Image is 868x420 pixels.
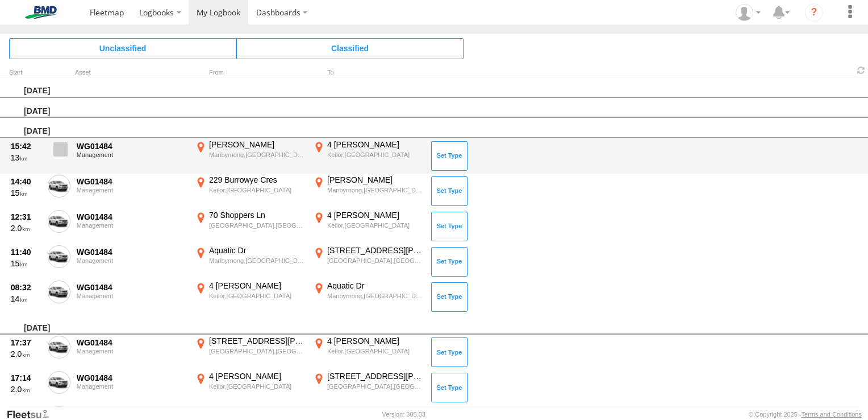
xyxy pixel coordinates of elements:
[75,70,189,76] div: Asset
[209,245,305,256] div: Aquatic Dr
[11,373,41,383] div: 17:14
[327,221,423,229] div: Keilor,[GEOGRAPHIC_DATA]
[209,257,305,265] div: Maribyrnong,[GEOGRAPHIC_DATA]
[77,176,187,187] div: WG01484
[193,371,307,404] label: Click to View Event Location
[327,175,423,185] div: [PERSON_NAME]
[327,186,423,194] div: Maribyrnong,[GEOGRAPHIC_DATA]
[209,151,305,159] div: Maribyrnong,[GEOGRAPHIC_DATA]
[209,186,305,194] div: Keilor,[GEOGRAPHIC_DATA]
[77,212,187,222] div: WG01484
[805,3,823,22] i: ?
[77,282,187,293] div: WG01484
[382,411,425,418] div: Version: 305.03
[732,4,765,21] div: Leo Sargent
[77,247,187,257] div: WG01484
[431,373,468,402] button: Click to Set
[77,383,187,390] div: Management
[193,210,307,243] label: Click to View Event Location
[77,141,187,151] div: WG01484
[236,38,464,59] span: Click to view Classified Trips
[11,223,41,233] div: 2.0
[431,247,468,277] button: Click to Set
[11,337,41,348] div: 17:37
[11,282,41,293] div: 08:32
[749,411,862,418] div: © Copyright 2025 -
[209,292,305,300] div: Keilor,[GEOGRAPHIC_DATA]
[431,282,468,312] button: Click to Set
[311,281,425,314] label: Click to View Event Location
[193,139,307,172] label: Click to View Event Location
[193,281,307,314] label: Click to View Event Location
[431,337,468,367] button: Click to Set
[9,70,43,76] div: Click to Sort
[327,210,423,220] div: 4 [PERSON_NAME]
[327,281,423,291] div: Aquatic Dr
[327,292,423,300] div: Maribyrnong,[GEOGRAPHIC_DATA]
[209,336,305,346] div: [STREET_ADDRESS][PERSON_NAME]
[209,382,305,390] div: Keilor,[GEOGRAPHIC_DATA]
[431,176,468,206] button: Click to Set
[327,257,423,265] div: [GEOGRAPHIC_DATA],[GEOGRAPHIC_DATA]
[77,348,187,355] div: Management
[311,371,425,404] label: Click to View Event Location
[11,141,41,151] div: 15:42
[77,187,187,193] div: Management
[11,212,41,222] div: 12:31
[11,349,41,359] div: 2.0
[77,337,187,348] div: WG01484
[327,336,423,346] div: 4 [PERSON_NAME]
[193,336,307,369] label: Click to View Event Location
[431,141,468,171] button: Click to Set
[311,210,425,243] label: Click to View Event Location
[327,382,423,390] div: [GEOGRAPHIC_DATA],[GEOGRAPHIC_DATA]
[77,151,187,158] div: Management
[193,175,307,208] label: Click to View Event Location
[327,347,423,355] div: Keilor,[GEOGRAPHIC_DATA]
[11,258,41,269] div: 15
[11,384,41,394] div: 2.0
[311,336,425,369] label: Click to View Event Location
[209,371,305,381] div: 4 [PERSON_NAME]
[77,293,187,299] div: Management
[11,188,41,198] div: 15
[209,139,305,150] div: [PERSON_NAME]
[209,210,305,220] div: 70 Shoppers Ln
[11,6,70,19] img: bmd-logo.svg
[11,176,41,187] div: 14:40
[209,347,305,355] div: [GEOGRAPHIC_DATA],[GEOGRAPHIC_DATA]
[11,294,41,304] div: 14
[327,139,423,150] div: 4 [PERSON_NAME]
[802,411,862,418] a: Terms and Conditions
[327,245,423,256] div: [STREET_ADDRESS][PERSON_NAME]
[6,409,59,420] a: Visit our Website
[11,153,41,163] div: 13
[311,175,425,208] label: Click to View Event Location
[77,373,187,383] div: WG01484
[209,175,305,185] div: 229 Burrowye Cres
[311,245,425,278] label: Click to View Event Location
[327,151,423,159] div: Keilor,[GEOGRAPHIC_DATA]
[311,139,425,172] label: Click to View Event Location
[209,221,305,229] div: [GEOGRAPHIC_DATA],[GEOGRAPHIC_DATA]
[209,281,305,291] div: 4 [PERSON_NAME]
[327,371,423,381] div: [STREET_ADDRESS][PERSON_NAME]
[311,70,425,76] div: To
[431,212,468,241] button: Click to Set
[193,70,307,76] div: From
[9,38,236,59] span: Click to view Unclassified Trips
[11,247,41,257] div: 11:40
[193,245,307,278] label: Click to View Event Location
[77,222,187,229] div: Management
[854,65,868,76] span: Refresh
[77,257,187,264] div: Management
